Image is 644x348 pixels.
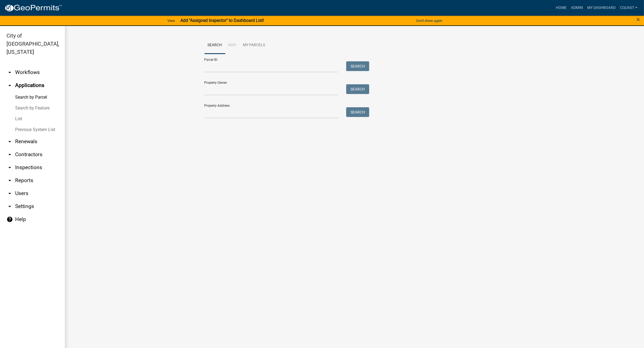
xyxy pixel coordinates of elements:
button: Don't show again [414,16,444,25]
button: Search [346,107,369,117]
a: Home [554,3,569,13]
i: arrow_drop_down [6,177,13,184]
i: arrow_drop_down [6,190,13,197]
strong: Add "Assigned Inspector" to Dashboard List! [180,18,264,23]
a: Admin [569,3,585,13]
i: arrow_drop_up [6,82,13,89]
i: arrow_drop_down [6,164,13,171]
a: View [165,16,177,25]
a: cquast [618,3,640,13]
i: arrow_drop_down [6,151,13,158]
a: My Dashboard [585,3,618,13]
i: arrow_drop_down [6,138,13,145]
button: Search [346,84,369,94]
i: arrow_drop_down [6,203,13,210]
span: × [636,16,640,23]
button: Search [346,61,369,71]
a: Search [204,37,225,54]
button: Close [636,16,640,23]
a: My Parcels [240,37,269,54]
i: arrow_drop_down [6,69,13,76]
i: help [6,216,13,223]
